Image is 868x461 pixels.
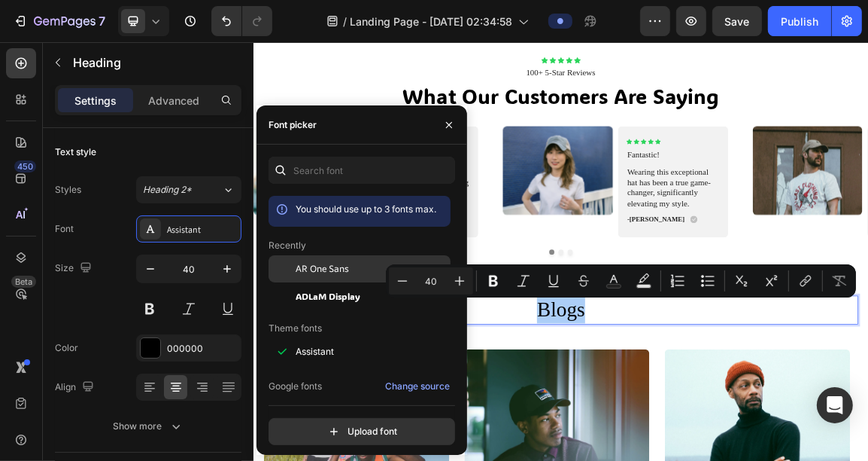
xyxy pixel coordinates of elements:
[55,183,81,197] div: Styles
[14,160,36,172] div: 450
[55,145,96,159] div: Text style
[143,183,192,197] span: Heading 2*
[114,419,184,434] div: Show more
[768,6,831,36] button: Publish
[269,239,306,252] p: Recently
[343,14,347,29] span: /
[136,176,241,203] button: Heading 2*
[269,418,455,445] button: Upload font
[183,254,264,267] p: -[PERSON_NAME]
[269,118,317,132] div: Font picker
[211,6,272,36] div: Undo/Redo
[73,53,235,72] p: Heading
[549,254,633,267] p: -[PERSON_NAME]
[725,15,750,28] span: Save
[269,380,322,393] p: Google fonts
[384,377,451,395] button: Change source
[326,424,397,439] div: Upload font
[549,157,684,173] p: Fantastic!
[781,14,818,29] div: Publish
[6,6,112,36] button: 7
[99,12,105,30] p: 7
[55,341,78,355] div: Color
[74,93,117,108] p: Settings
[55,413,241,440] button: Show more
[269,322,322,335] p: Theme fonts
[55,222,74,236] div: Font
[385,380,450,393] div: Change source
[296,345,334,359] span: Assistant
[350,14,512,29] span: Landing Page - [DATE] 02:34:58
[461,304,469,312] button: Dot
[148,93,199,108] p: Advanced
[366,123,528,253] img: gempages_581708457632072552-72a148ea-33c2-4aa3-893a-7facc6bd3953.webp
[55,258,95,279] div: Size
[296,262,349,276] span: AR One Sans
[549,182,684,245] p: Wearing this exceptional hat has been a true game-changer, significantly elevating my style.
[55,377,97,398] div: Align
[712,6,762,36] button: Save
[434,304,442,312] button: Dot
[817,387,853,423] div: Open Intercom Messenger
[183,182,317,245] p: “This hat has transformed my daily outings, providing unparalleled comfort and protection.”
[448,304,455,312] button: Dot
[296,289,360,303] span: ADLaM Display
[253,42,868,461] iframe: Design area
[386,264,856,298] div: Editor contextual toolbar
[11,276,36,288] div: Beta
[167,223,238,237] div: Assistant
[296,203,436,215] span: You should use up to 3 fonts max.
[167,342,238,356] div: 000000
[269,157,455,184] input: Search font
[183,157,317,173] p: Wonderful!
